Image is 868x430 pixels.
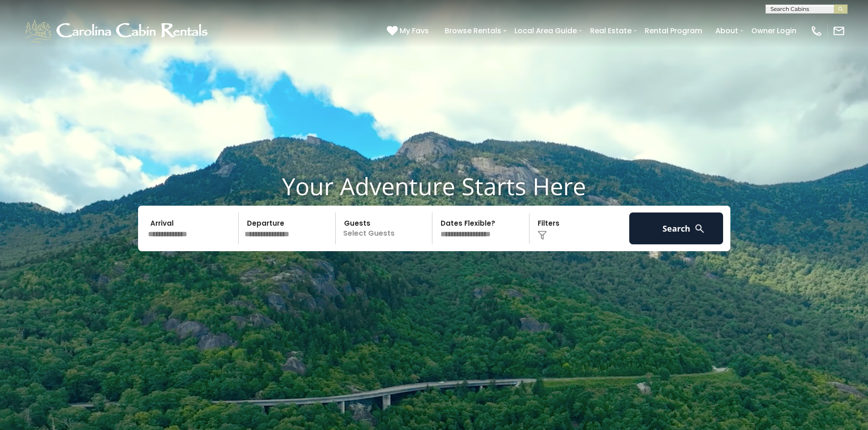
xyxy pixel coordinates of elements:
[810,25,823,37] img: phone-regular-white.png
[711,23,743,39] a: About
[538,231,547,240] img: filter--v1.png
[339,212,432,244] p: Select Guests
[832,25,845,37] img: mail-regular-white.png
[440,23,506,39] a: Browse Rentals
[629,212,724,244] button: Search
[510,23,581,39] a: Local Area Guide
[640,23,707,39] a: Rental Program
[400,25,429,36] span: My Favs
[387,25,431,37] a: My Favs
[7,172,861,200] h1: Your Adventure Starts Here
[694,223,705,234] img: search-regular-white.png
[586,23,636,39] a: Real Estate
[23,17,212,45] img: White-1-1-2.png
[747,23,801,39] a: Owner Login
